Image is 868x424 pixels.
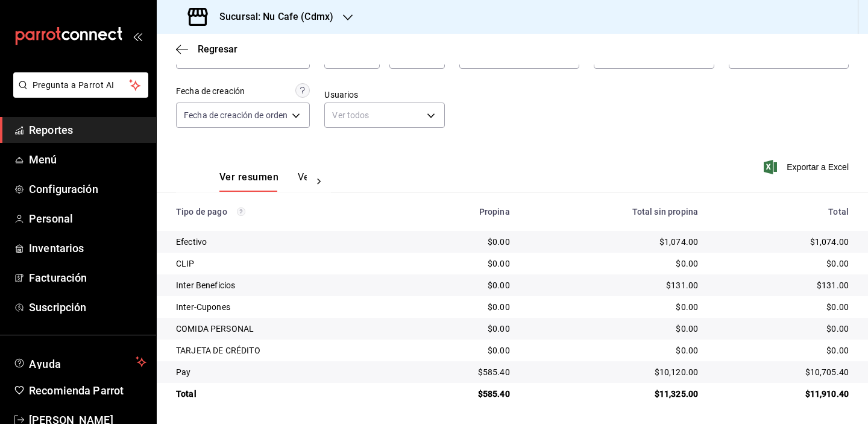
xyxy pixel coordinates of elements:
[184,109,288,121] span: Fecha de creación de orden
[176,366,397,378] div: Pay
[176,323,397,335] div: COMIDA PERSONAL
[416,388,510,400] div: $585.40
[29,299,146,315] span: Suscripción
[529,207,698,217] div: Total sin propina
[176,258,397,270] div: CLIP
[717,344,849,356] div: $0.00
[766,160,849,174] button: Exportar a Excel
[176,236,397,248] div: Efectivo
[210,10,333,24] h3: Sucursal: Nu Cafe (Cdmx)
[298,171,343,192] button: Ver pagos
[416,258,510,270] div: $0.00
[717,207,849,217] div: Total
[529,323,698,335] div: $0.00
[717,323,849,335] div: $0.00
[529,344,698,356] div: $0.00
[8,87,148,100] a: Pregunta a Parrot AI
[198,43,237,55] span: Regresar
[717,236,849,248] div: $1,074.00
[176,85,245,98] div: Fecha de creación
[416,366,510,378] div: $585.40
[717,279,849,291] div: $131.00
[416,301,510,313] div: $0.00
[717,258,849,270] div: $0.00
[29,270,146,286] span: Facturación
[29,122,146,138] span: Reportes
[529,388,698,400] div: $11,325.00
[29,382,146,399] span: Recomienda Parrot
[29,240,146,256] span: Inventarios
[529,236,698,248] div: $1,074.00
[529,279,698,291] div: $131.00
[13,72,148,98] button: Pregunta a Parrot AI
[133,31,142,41] button: open_drawer_menu
[33,79,130,92] span: Pregunta a Parrot AI
[416,207,510,217] div: Propina
[717,388,849,400] div: $11,910.40
[176,344,397,356] div: TARJETA DE CRÉDITO
[717,301,849,313] div: $0.00
[29,210,146,227] span: Personal
[29,355,131,369] span: Ayuda
[529,258,698,270] div: $0.00
[176,388,397,400] div: Total
[717,366,849,378] div: $10,705.40
[176,207,397,217] div: Tipo de pago
[324,90,444,99] label: Usuarios
[29,151,146,168] span: Menú
[416,323,510,335] div: $0.00
[416,344,510,356] div: $0.00
[416,236,510,248] div: $0.00
[176,301,397,313] div: Inter-Cupones
[237,207,245,216] svg: Los pagos realizados con Pay y otras terminales son montos brutos.
[176,43,237,55] button: Regresar
[324,103,444,128] div: Ver todos
[219,171,307,192] div: navigation tabs
[529,301,698,313] div: $0.00
[416,279,510,291] div: $0.00
[29,181,146,197] span: Configuración
[176,279,397,291] div: Inter Beneficios
[219,171,278,192] button: Ver resumen
[529,366,698,378] div: $10,120.00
